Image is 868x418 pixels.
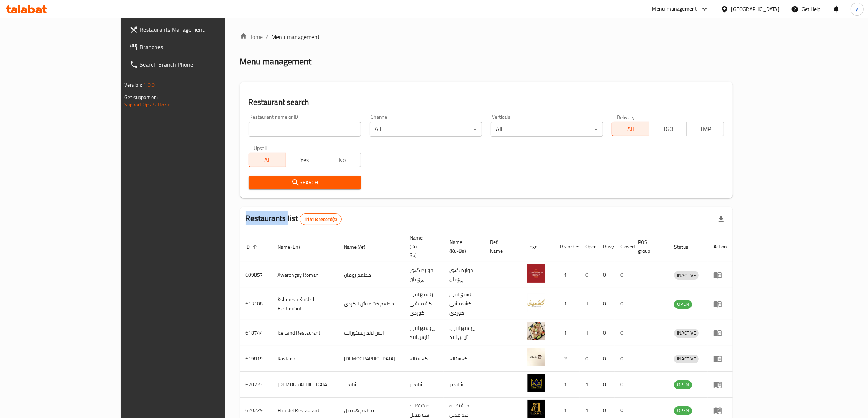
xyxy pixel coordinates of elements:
[254,145,267,150] label: Upsell
[615,231,632,262] th: Closed
[612,122,649,136] button: All
[615,262,632,288] td: 0
[527,374,545,392] img: Shandiz
[266,32,269,41] li: /
[404,346,444,372] td: کەستانە
[554,346,580,372] td: 2
[856,5,858,13] span: y
[690,124,721,134] span: TMP
[444,346,484,372] td: کەستانە
[712,210,730,228] div: Export file
[249,97,724,108] h2: Restaurant search
[124,80,142,90] span: Version:
[580,320,597,346] td: 1
[713,328,727,337] div: Menu
[615,124,646,134] span: All
[615,320,632,346] td: 0
[124,56,266,73] a: Search Branch Phone
[338,262,404,288] td: مطعم رومان
[617,114,635,119] label: Delivery
[300,213,342,225] div: Total records count
[708,231,733,262] th: Action
[652,124,684,134] span: TGO
[272,262,338,288] td: Xwardngay Roman
[286,153,323,167] button: Yes
[580,372,597,398] td: 1
[674,329,699,338] div: INACTIVE
[404,372,444,398] td: شانديز
[554,372,580,398] td: 1
[674,380,692,389] span: OPEN
[554,262,580,288] td: 1
[649,122,686,136] button: TGO
[554,231,580,262] th: Branches
[597,231,615,262] th: Busy
[338,288,404,320] td: مطعم كشميش الكردي
[272,288,338,320] td: Kshmesh Kurdish Restaurant
[124,92,158,102] span: Get support on:
[580,288,597,320] td: 1
[124,21,266,38] a: Restaurants Management
[444,320,484,346] td: .ڕێستۆرانتی ئایس لاند
[521,231,554,262] th: Logo
[674,271,699,280] div: INACTIVE
[124,100,171,109] a: Support.OpsPlatform
[652,5,697,13] div: Menu-management
[597,346,615,372] td: 0
[713,380,727,389] div: Menu
[554,288,580,320] td: 1
[410,233,435,260] span: Name (Ku-So)
[404,288,444,320] td: رێستۆرانتی کشمیشى كوردى
[615,372,632,398] td: 0
[713,354,727,363] div: Menu
[249,153,286,167] button: All
[674,300,692,308] span: OPEN
[272,320,338,346] td: Ice Land Restaurant
[527,293,545,312] img: Kshmesh Kurdish Restaurant
[597,372,615,398] td: 0
[731,5,779,13] div: [GEOGRAPHIC_DATA]
[240,32,733,41] nav: breadcrumb
[674,355,699,363] div: INACTIVE
[674,242,698,251] span: Status
[686,122,724,136] button: TMP
[444,288,484,320] td: رێستۆرانتی کشمیشى كوردى
[246,242,260,251] span: ID
[326,155,358,165] span: No
[527,348,545,366] img: Kastana
[713,300,727,308] div: Menu
[580,231,597,262] th: Open
[344,242,375,251] span: Name (Ar)
[527,264,545,283] img: Xwardngay Roman
[674,355,699,363] span: INACTIVE
[615,346,632,372] td: 0
[300,216,341,223] span: 11418 record(s)
[580,262,597,288] td: 0
[444,262,484,288] td: خواردنگەی ڕۆمان
[272,372,338,398] td: [DEMOGRAPHIC_DATA]
[444,372,484,398] td: شانديز
[338,372,404,398] td: شانديز
[338,346,404,372] td: [DEMOGRAPHIC_DATA]
[338,320,404,346] td: ايس لاند ريستورانت
[449,238,476,255] span: Name (Ku-Ba)
[638,238,659,255] span: POS group
[272,32,320,41] span: Menu management
[490,238,513,255] span: Ref. Name
[289,155,320,165] span: Yes
[254,178,355,187] span: Search
[674,406,692,415] div: OPEN
[615,288,632,320] td: 0
[140,43,260,51] span: Branches
[674,406,692,415] span: OPEN
[252,155,283,165] span: All
[527,322,545,340] img: Ice Land Restaurant
[370,122,482,137] div: All
[323,153,361,167] button: No
[140,25,260,34] span: Restaurants Management
[713,406,727,415] div: Menu
[272,346,338,372] td: Kastana
[278,242,310,251] span: Name (En)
